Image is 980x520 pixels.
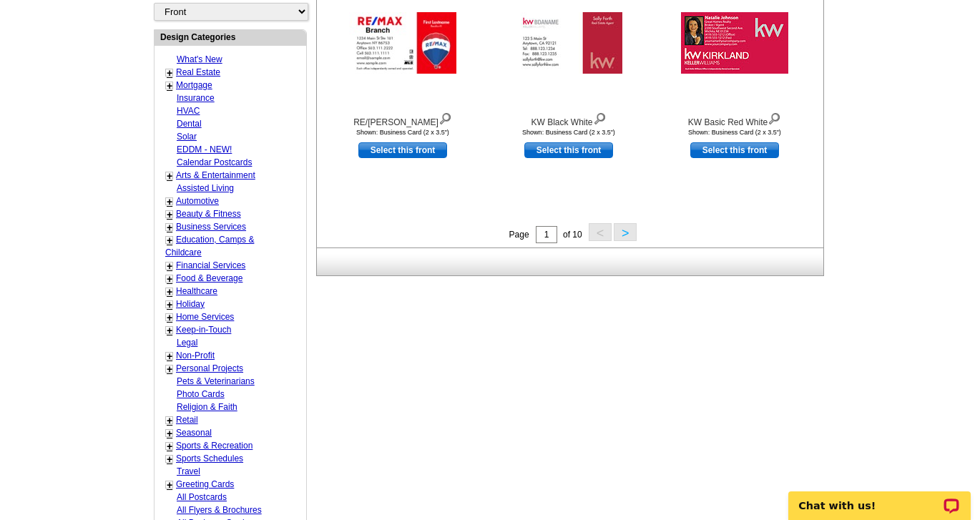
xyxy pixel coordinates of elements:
img: KW Black White [515,12,622,74]
a: + [167,67,172,79]
a: Automotive [176,196,219,206]
a: + [167,453,172,465]
a: Healthcare [176,286,217,296]
div: Shown: Business Card (2 x 3.5") [656,129,813,136]
a: Personal Projects [176,363,243,373]
a: + [167,260,172,272]
a: + [167,209,172,220]
a: Religion & Faith [177,402,237,412]
div: KW Basic Red White [656,109,813,129]
a: EDDM - NEW! [177,144,232,154]
a: Food & Beverage [176,273,242,283]
a: + [167,235,172,246]
a: Sports Schedules [176,453,243,463]
a: Greeting Cards [176,479,234,489]
a: Pets & Veterinarians [177,376,255,386]
img: view design details [593,109,607,125]
a: + [167,428,172,439]
a: Arts & Entertainment [176,170,255,180]
img: KW Basic Red White [681,12,788,74]
a: Holiday [176,299,205,309]
span: Page [509,230,529,240]
a: + [167,479,172,491]
a: + [167,222,172,233]
button: > [614,223,637,241]
a: Legal [177,338,197,348]
a: Travel [177,466,200,476]
iframe: LiveChat chat widget [779,475,980,520]
a: + [167,273,172,285]
a: Keep-in-Touch [176,325,231,335]
a: + [167,350,172,362]
a: Assisted Living [177,183,234,193]
a: Seasonal [176,428,212,438]
a: Sports & Recreation [176,441,253,451]
a: All Postcards [177,492,227,502]
a: + [167,170,172,182]
a: use this design [358,142,447,158]
span: of 10 [563,230,582,240]
a: Business Services [176,222,246,232]
a: + [167,415,172,426]
a: Education, Camps & Childcare [165,235,254,257]
a: Beauty & Fitness [176,209,241,219]
a: + [167,325,172,336]
div: Shown: Business Card (2 x 3.5") [490,129,647,136]
a: Insurance [177,93,215,103]
a: Home Services [176,312,234,322]
div: KW Black White [490,109,647,129]
a: Real Estate [176,67,220,77]
img: view design details [768,109,781,125]
a: use this design [690,142,779,158]
img: view design details [438,109,452,125]
a: Retail [176,415,198,425]
button: < [589,223,612,241]
img: RE/MAX Black White [349,12,456,74]
a: All Flyers & Brochures [177,505,262,515]
a: + [167,286,172,298]
a: + [167,441,172,452]
a: Solar [177,132,197,142]
div: RE/[PERSON_NAME] [324,109,481,129]
div: Shown: Business Card (2 x 3.5") [324,129,481,136]
a: Financial Services [176,260,245,270]
a: What's New [177,54,222,64]
a: HVAC [177,106,200,116]
a: Dental [177,119,202,129]
a: + [167,299,172,310]
a: + [167,312,172,323]
a: Photo Cards [177,389,225,399]
a: Non-Profit [176,350,215,360]
a: use this design [524,142,613,158]
a: + [167,363,172,375]
a: Mortgage [176,80,212,90]
div: Design Categories [155,30,306,44]
a: + [167,196,172,207]
a: Calendar Postcards [177,157,252,167]
a: + [167,80,172,92]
